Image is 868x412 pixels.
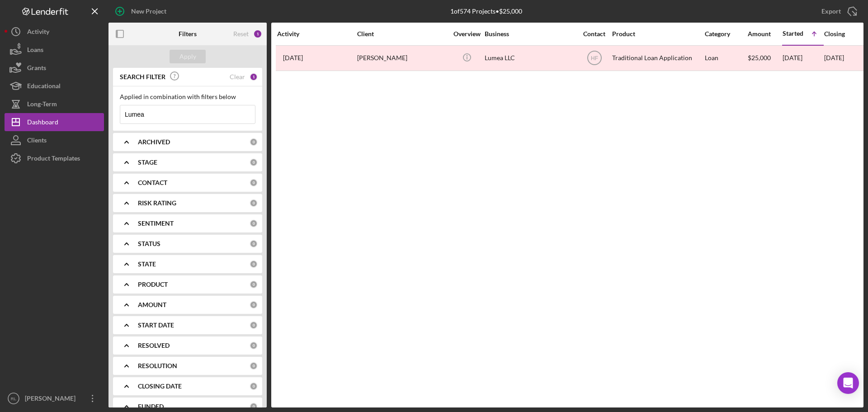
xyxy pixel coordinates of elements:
[27,113,58,133] div: Dashboard
[5,149,104,167] button: Product Templates
[138,362,177,369] b: RESOLUTION
[5,77,104,95] button: Educational
[250,341,258,350] div: 0
[705,30,747,38] div: Category
[138,403,164,410] b: FUNDED
[230,73,245,81] div: Clear
[138,199,176,207] b: RISK RATING
[138,342,170,349] b: RESOLVED
[783,30,803,37] div: Started
[27,131,47,152] div: Clients
[131,2,166,20] div: New Project
[5,23,104,41] button: Activity
[450,30,484,38] div: Overview
[250,158,258,166] div: 0
[485,30,575,38] div: Business
[138,281,168,288] b: PRODUCT
[5,41,104,59] button: Loans
[250,260,258,268] div: 0
[812,2,863,20] button: Export
[138,240,160,247] b: STATUS
[27,59,46,79] div: Grants
[27,23,49,43] div: Activity
[277,30,356,38] div: Activity
[824,54,844,62] time: [DATE]
[138,322,174,329] b: START DATE
[837,372,859,394] div: Open Intercom Messenger
[27,149,80,170] div: Product Templates
[783,46,823,70] div: [DATE]
[748,46,782,70] div: $25,000
[748,30,782,38] div: Amount
[612,46,703,70] div: Traditional Loan Application
[27,41,43,61] div: Loans
[250,199,258,207] div: 0
[250,321,258,329] div: 0
[250,362,258,370] div: 0
[138,159,157,166] b: STAGE
[485,46,575,70] div: Lumea LLC
[23,389,81,410] div: [PERSON_NAME]
[179,30,197,38] b: Filters
[138,220,174,227] b: SENTIMENT
[170,50,206,63] button: Apply
[27,95,57,115] div: Long-Term
[250,280,258,289] div: 0
[250,179,258,187] div: 0
[250,73,258,81] div: 1
[357,30,448,38] div: Client
[250,403,258,411] div: 0
[5,389,104,407] button: RL[PERSON_NAME]
[108,2,175,20] button: New Project
[250,382,258,390] div: 0
[253,29,262,38] div: 1
[577,30,611,38] div: Contact
[138,179,167,186] b: CONTACT
[138,383,182,390] b: CLOSING DATE
[120,93,255,100] div: Applied in combination with filters below
[821,2,841,20] div: Export
[11,396,17,401] text: RL
[450,8,522,15] div: 1 of 574 Projects • $25,000
[27,77,61,97] div: Educational
[591,55,598,62] text: HF
[5,59,104,77] button: Grants
[250,138,258,146] div: 0
[138,260,156,268] b: STATE
[250,301,258,309] div: 0
[250,219,258,227] div: 0
[357,46,448,70] div: [PERSON_NAME]
[283,54,303,62] time: 2025-07-17 20:27
[705,46,747,70] div: Loan
[138,301,166,308] b: AMOUNT
[5,113,104,131] button: Dashboard
[5,131,104,149] button: Clients
[120,73,165,81] b: SEARCH FILTER
[5,95,104,113] button: Long-Term
[233,30,249,38] div: Reset
[179,50,196,63] div: Apply
[138,138,170,146] b: ARCHIVED
[250,240,258,248] div: 0
[612,30,703,38] div: Product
